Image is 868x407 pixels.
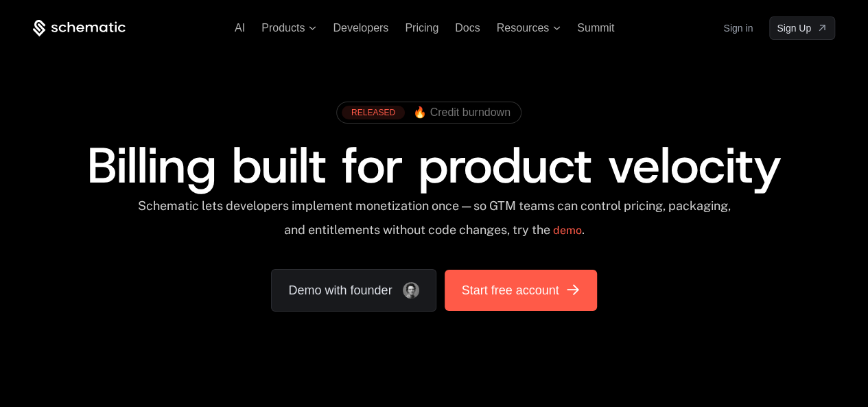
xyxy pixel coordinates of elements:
[455,22,480,34] a: Docs
[235,22,245,34] a: AI
[552,214,581,247] a: demo
[342,106,511,119] a: [object Object],[object Object]
[445,270,596,311] a: [object Object]
[577,22,614,34] a: Summit
[497,22,549,34] span: Resources
[723,17,753,39] a: Sign in
[261,22,305,34] span: Products
[405,22,438,34] a: Pricing
[769,16,835,40] a: [object Object]
[777,21,811,35] span: Sign Up
[333,22,388,34] a: Developers
[86,132,781,198] span: Billing built for product velocity
[133,198,735,247] div: Schematic lets developers implement monetization once — so GTM teams can control pricing, packagi...
[413,106,511,119] span: 🔥 Credit burndown
[342,106,405,119] div: RELEASED
[271,269,436,312] a: Demo with founder, ,[object Object]
[461,281,559,300] span: Start free account
[403,282,419,299] img: Founder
